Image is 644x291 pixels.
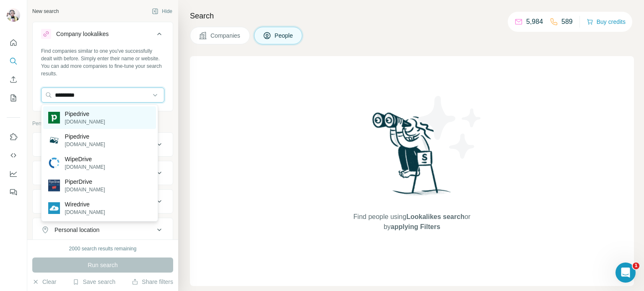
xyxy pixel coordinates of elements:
[526,17,543,27] p: 5,984
[65,200,105,209] p: Wiredrive
[48,180,60,191] img: PiperDrive
[48,134,60,146] img: Pipedrive
[33,163,173,183] button: Seniority
[55,226,99,234] div: Personal location
[406,213,465,220] span: Lookalikes search
[65,118,105,126] p: [DOMAIN_NAME]
[48,157,60,169] img: WipeDrive
[7,54,20,69] button: Search
[65,186,105,193] p: [DOMAIN_NAME]
[7,166,20,181] button: Dashboard
[190,10,634,22] h4: Search
[7,35,20,50] button: Quick start
[132,278,173,286] button: Share filters
[369,110,456,203] img: Surfe Illustration - Woman searching with binoculars
[412,90,488,165] img: Surfe Illustration - Stars
[345,212,479,232] span: Find people using or by
[7,185,20,200] button: Feedback
[32,120,173,127] p: Personal information
[65,155,105,163] p: WipeDrive
[391,223,440,230] span: applying Filters
[65,141,105,148] p: [DOMAIN_NAME]
[7,72,20,87] button: Enrich CSV
[41,47,164,77] div: Find companies similar to one you've successfully dealt with before. Simply enter their name or w...
[65,178,105,186] p: PiperDrive
[615,263,636,283] iframe: Intercom live chat
[7,90,20,106] button: My lists
[7,148,20,163] button: Use Surfe API
[56,30,109,38] div: Company lookalikes
[33,134,173,155] button: Job title
[65,163,105,171] p: [DOMAIN_NAME]
[587,16,626,28] button: Buy credits
[210,31,241,40] span: Companies
[561,17,573,27] p: 589
[33,220,173,240] button: Personal location
[146,5,178,18] button: Hide
[48,202,60,214] img: Wiredrive
[73,278,115,286] button: Save search
[65,132,105,141] p: Pipedrive
[48,112,60,124] img: Pipedrive
[69,245,137,252] div: 2000 search results remaining
[33,191,173,211] button: Department
[7,8,20,22] img: Avatar
[633,263,639,269] span: 1
[275,31,294,40] span: People
[65,209,105,216] p: [DOMAIN_NAME]
[7,129,20,144] button: Use Surfe on LinkedIn
[32,8,59,15] div: New search
[32,278,56,286] button: Clear
[33,24,173,47] button: Company lookalikes
[65,110,105,118] p: Pipedrive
